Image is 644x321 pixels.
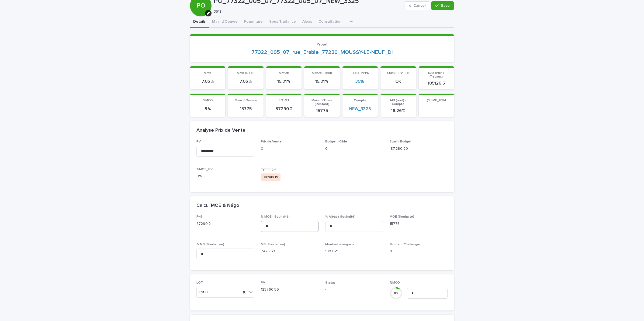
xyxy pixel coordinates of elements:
p: 7.06 % [193,79,222,84]
p: 105126.5 [422,81,451,86]
span: Projet [317,43,328,46]
span: Statut_PV_Tbl [387,71,410,75]
p: - [325,287,383,292]
span: Main d'Œuvre (Restant) [311,99,333,106]
p: 87290.2 [196,221,254,227]
span: Typologie [261,168,276,171]
p: 15775 [390,221,448,227]
p: 15.01 % [307,79,336,84]
span: %MB (Réel) [237,71,255,75]
p: 8 % [193,106,222,111]
h2: Analyse Prix de Vente [196,128,245,134]
p: - [422,106,451,111]
span: Status [325,281,335,284]
button: Fourniture [241,16,266,28]
p: OK [384,79,413,84]
p: 15775 [307,108,336,113]
span: Save [441,4,450,8]
span: Main d'Oeuvre [235,99,257,102]
a: NEW_3325 [349,106,371,111]
span: Cancel [413,4,425,8]
span: RAE (Fiche Travaux) [428,71,445,78]
span: %MOE (Réel) [312,71,332,75]
p: 123760.56 [261,287,319,292]
button: Save [431,1,454,10]
p: 3518 [214,9,400,14]
span: PV [196,140,201,143]
p: 7.06 % [231,79,260,84]
span: % MB (Souhaitée) [196,243,224,246]
span: Montant à négocier [325,243,356,246]
div: 8 % [390,291,403,296]
span: MB (Souhaitée) [261,243,285,246]
span: Lot 0 [199,289,208,295]
p: 15.01 % [269,79,298,84]
span: (%) MB_P3M [427,99,446,102]
span: F+S [196,215,202,218]
span: Ecart - Budget [390,140,411,143]
button: Main d'Oeuvre [209,16,241,28]
span: Table_N°FD [351,71,369,75]
p: 0 [261,146,319,152]
button: Aléas [299,16,315,28]
span: % Aléas ( Souhaité) [325,215,355,218]
p: 0 [390,249,448,254]
span: LOT [196,281,203,284]
button: Details [190,16,209,28]
button: Cancel [404,1,430,10]
div: Terrain nu [261,173,281,181]
span: Prix de Vente [261,140,282,143]
span: Compte [354,99,366,102]
span: MOE (Souhaité) [390,215,414,218]
span: %MOE [279,71,289,75]
p: 1307.59 [325,249,383,254]
p: 0 [325,146,383,152]
span: %MCO [390,281,400,284]
p: 0 % [196,173,254,179]
p: 16.26 % [384,108,413,113]
a: 3518 [355,79,365,84]
p: -87,290.20 [390,146,448,152]
a: 77322_005_07_rue_Erable_77230_MOUSSY-LE-NEUF_DI [251,49,393,55]
span: %MB [204,71,212,75]
button: Sous Traitance [266,16,299,28]
button: Consultation [315,16,345,28]
span: %MCO [203,99,213,102]
p: 7425.63 [261,249,319,254]
span: % MOE ( Souhaité) [261,215,290,218]
h2: Calcul MOE & Négo [196,203,239,209]
span: %MOE_PV [196,168,213,171]
p: 15775 [231,106,260,111]
span: PV [261,281,265,284]
span: FO+ST [279,99,289,102]
span: Budget - Cible [325,140,347,143]
span: MB (réel) - Compte [390,99,406,106]
span: Montant Challenger [390,243,420,246]
p: 87290.2 [269,106,298,111]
